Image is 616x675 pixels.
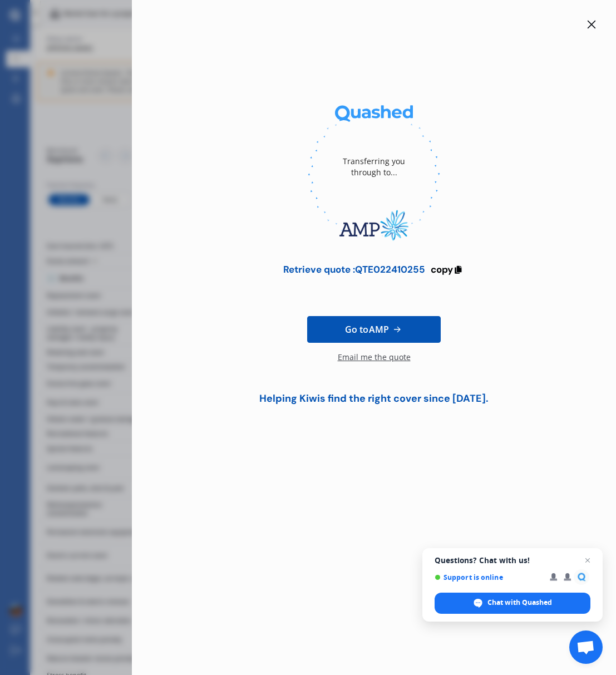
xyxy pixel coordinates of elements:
div: Open chat [569,630,603,664]
img: AMP.webp [308,200,440,250]
span: Close chat [581,554,594,567]
div: Helping Kiwis find the right cover since [DATE]. [252,393,496,405]
span: Support is online [435,573,542,582]
div: Retrieve quote : QTE022410255 [283,264,425,275]
div: Chat with Quashed [435,593,590,614]
div: Transferring you through to... [329,134,418,200]
span: Questions? Chat with us! [435,556,590,565]
div: Email me the quote [338,352,411,374]
span: Chat with Quashed [487,598,552,608]
span: Go to AMP [345,323,389,336]
span: copy [431,263,453,275]
a: Go toAMP [307,316,441,343]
